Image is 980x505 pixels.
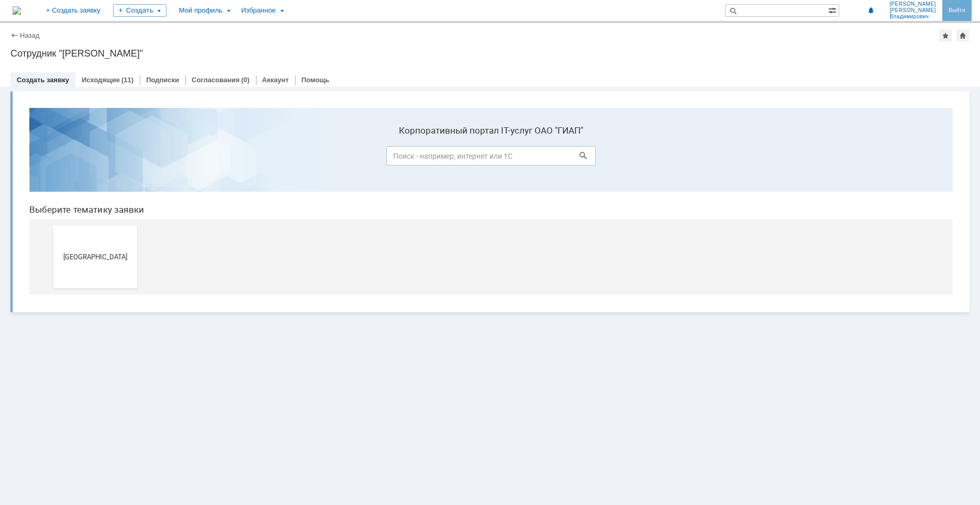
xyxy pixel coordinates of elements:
[17,76,69,84] a: Создать заявку
[939,29,952,42] div: Добавить в избранное
[262,76,289,84] a: Аккаунт
[10,48,970,59] div: Сотрудник "[PERSON_NAME]"
[13,6,21,15] img: logo
[20,31,39,39] a: Назад
[365,26,575,36] label: Корпоративный портал IT-услуг ОАО "ГИАП"
[889,1,936,7] span: [PERSON_NAME]
[302,76,329,84] a: Помощь
[146,76,179,84] a: Подписки
[889,14,936,20] span: Владимирович
[121,76,133,84] div: (11)
[8,105,932,115] header: Выберите тематику заявки
[365,47,575,66] input: Поиск - например, интернет или 1С
[13,6,21,15] a: Перейти на домашнюю страницу
[113,4,166,17] div: Создать
[241,76,250,84] div: (0)
[82,76,120,84] a: Исходящие
[828,5,839,15] span: Расширенный поиск
[192,76,240,84] a: Согласования
[956,29,969,42] div: Сделать домашней страницей
[889,7,936,14] span: [PERSON_NAME]
[36,153,113,161] span: [GEOGRAPHIC_DATA]
[32,126,116,189] button: [GEOGRAPHIC_DATA]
